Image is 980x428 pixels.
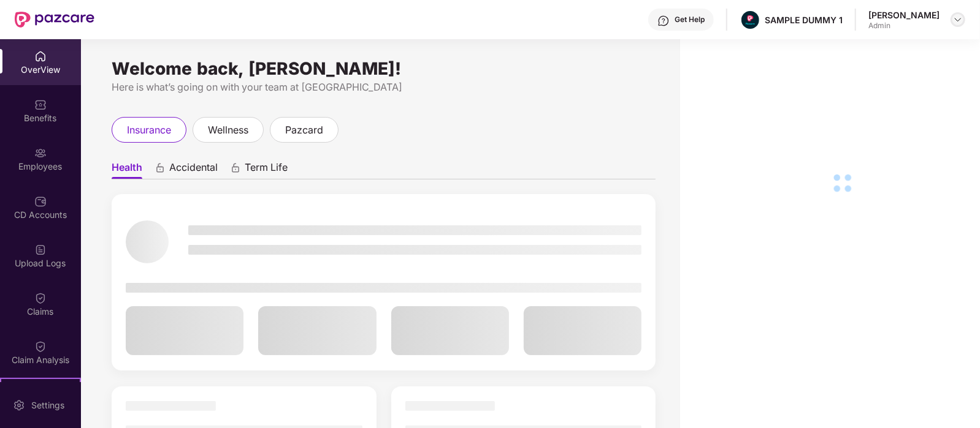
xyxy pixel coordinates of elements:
[34,147,47,159] img: svg+xml;base64,PHN2ZyBpZD0iRW1wbG95ZWVzIiB4bWxucz0iaHR0cDovL3d3dy53My5vcmcvMjAwMC9zdmciIHdpZHRoPS...
[112,161,142,179] span: Health
[868,9,940,21] div: [PERSON_NAME]
[765,14,843,26] div: SAMPLE DUMMY 1
[208,122,248,138] span: wellness
[34,99,47,111] img: svg+xml;base64,PHN2ZyBpZD0iQmVuZWZpdHMiIHhtbG5zPSJodHRwOi8vd3d3LnczLm9yZy8yMDAwL3N2ZyIgd2lkdGg9Ij...
[34,340,47,353] img: svg+xml;base64,PHN2ZyBpZD0iQ2xhaW0iIHhtbG5zPSJodHRwOi8vd3d3LnczLm9yZy8yMDAwL3N2ZyIgd2lkdGg9IjIwIi...
[657,15,670,27] img: svg+xml;base64,PHN2ZyBpZD0iSGVscC0zMngzMiIgeG1sbnM9Imh0dHA6Ly93d3cudzMub3JnLzIwMDAvc3ZnIiB3aWR0aD...
[34,244,47,256] img: svg+xml;base64,PHN2ZyBpZD0iVXBsb2FkX0xvZ3MiIGRhdGEtbmFtZT0iVXBsb2FkIExvZ3MiIHhtbG5zPSJodHRwOi8vd3...
[15,12,94,28] img: New Pazcare Logo
[868,21,940,31] div: Admin
[675,15,705,24] div: Get Help
[28,399,68,411] div: Settings
[112,64,656,73] div: Welcome back, [PERSON_NAME]!
[13,399,25,411] img: svg+xml;base64,PHN2ZyBpZD0iU2V0dGluZy0yMHgyMCIgeG1sbnM9Imh0dHA6Ly93d3cudzMub3JnLzIwMDAvc3ZnIiB3aW...
[169,161,218,179] span: Accidental
[741,11,759,29] img: Pazcare_Alternative_logo-01-01.png
[245,161,288,179] span: Term Life
[285,122,323,138] span: pazcard
[112,80,656,95] div: Here is what’s going on with your team at [GEOGRAPHIC_DATA]
[230,162,241,173] div: animation
[155,162,166,173] div: animation
[127,122,171,138] span: insurance
[34,292,47,304] img: svg+xml;base64,PHN2ZyBpZD0iQ2xhaW0iIHhtbG5zPSJodHRwOi8vd3d3LnczLm9yZy8yMDAwL3N2ZyIgd2lkdGg9IjIwIi...
[34,195,47,208] img: svg+xml;base64,PHN2ZyBpZD0iQ0RfQWNjb3VudHMiIGRhdGEtbmFtZT0iQ0QgQWNjb3VudHMiIHhtbG5zPSJodHRwOi8vd3...
[34,50,47,62] img: svg+xml;base64,PHN2ZyBpZD0iSG9tZSIgeG1sbnM9Imh0dHA6Ly93d3cudzMub3JnLzIwMDAvc3ZnIiB3aWR0aD0iMjAiIG...
[953,15,963,24] img: svg+xml;base64,PHN2ZyBpZD0iRHJvcGRvd24tMzJ4MzIiIHhtbG5zPSJodHRwOi8vd3d3LnczLm9yZy8yMDAwL3N2ZyIgd2...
